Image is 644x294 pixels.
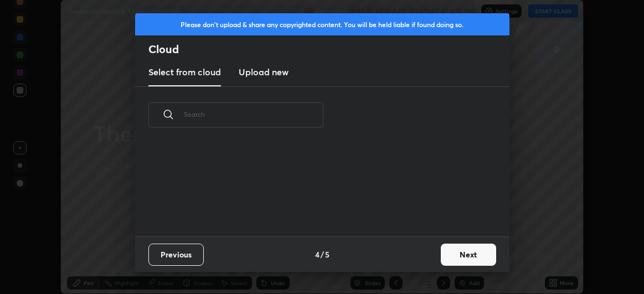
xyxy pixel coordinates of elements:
input: Search [184,91,323,138]
h3: Upload new [239,65,288,79]
div: grid [135,140,496,237]
button: Previous [148,244,204,266]
h3: Select from cloud [148,65,221,79]
button: Next [441,244,496,266]
h4: 4 [315,249,320,260]
h4: / [321,249,324,260]
h4: 5 [325,249,329,260]
div: Please don't upload & share any copyrighted content. You will be held liable if found doing so. [135,13,509,35]
h2: Cloud [148,42,509,56]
